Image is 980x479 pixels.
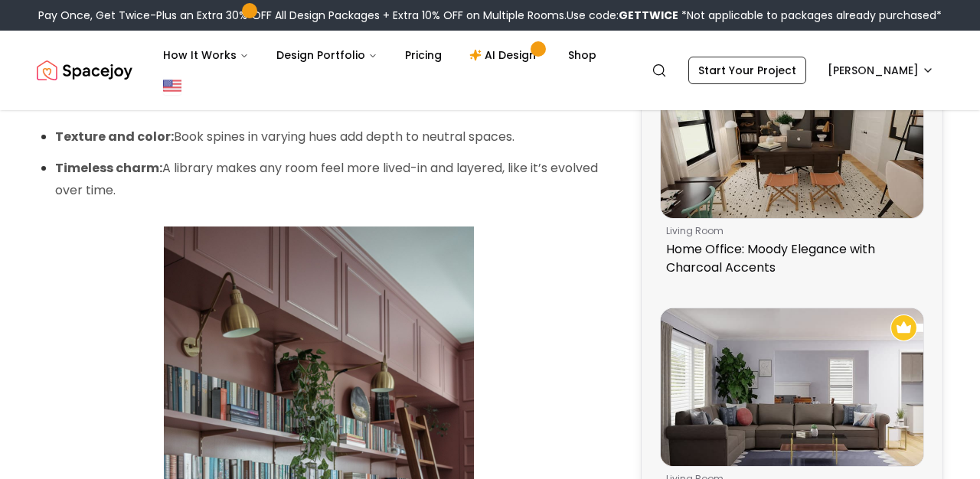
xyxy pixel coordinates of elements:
[264,40,390,70] button: Design Portfolio
[666,240,912,277] p: Home Office: Moody Elegance with Charcoal Accents
[660,60,924,284] a: Home Office: Moody Elegance with Charcoal AccentsRecommended Spacejoy Design - Home Office: Moody...
[37,55,132,86] img: Spacejoy Logo
[55,158,601,202] p: A library makes any room feel more lived-in and layered, like it’s evolved over time.
[151,40,609,70] nav: Main
[567,8,678,23] span: Use code:
[37,55,132,86] a: Spacejoy
[556,40,609,70] a: Shop
[393,40,454,70] a: Pricing
[818,57,943,84] button: [PERSON_NAME]
[55,126,601,148] p: Book spines in varying hues add depth to neutral spaces.
[55,128,174,145] strong: Texture and color:
[163,77,181,95] img: United States
[666,225,912,237] p: living room
[661,61,923,219] img: Home Office: Moody Elegance with Charcoal Accents
[678,8,942,23] span: *Not applicable to packages already purchased*
[457,40,553,70] a: AI Design
[37,31,943,110] nav: Global
[55,159,162,177] strong: Timeless charm:
[688,57,806,84] a: Start Your Project
[619,8,678,23] b: GETTWICE
[38,8,942,23] div: Pay Once, Get Twice-Plus an Extra 30% OFF All Design Packages + Extra 10% OFF on Multiple Rooms.
[151,40,261,70] button: How It Works
[890,314,917,341] img: Recommended Spacejoy Design - Modern Glam Living Room with Pink & Blue Accents
[661,308,923,466] img: Modern Glam Living Room with Pink & Blue Accents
